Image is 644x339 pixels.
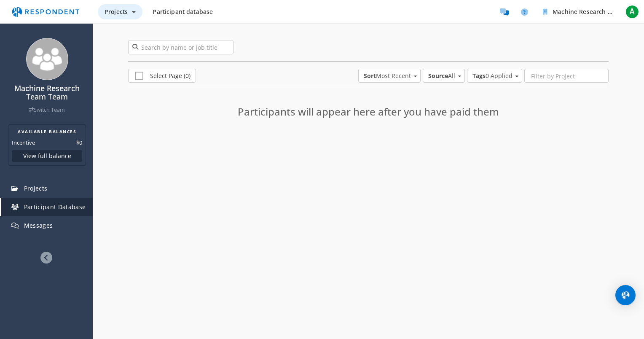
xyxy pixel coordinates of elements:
button: Machine Research Team Team [536,4,620,19]
a: Message participants [496,3,513,20]
span: Machine Research Team Team [553,8,641,16]
h3: Participants will appear here after you have paid them [221,106,516,117]
button: Projects [98,4,142,19]
span: Projects [24,184,48,192]
span: Projects [105,8,128,16]
strong: Sort [364,72,376,80]
a: Select Page (0) [128,69,196,83]
dd: $0 [76,138,82,147]
a: Help and support [516,3,533,20]
strong: Source [428,72,448,80]
div: Open Intercom Messenger [615,285,636,305]
img: respondent-logo.png [7,4,84,20]
md-select: Tags [467,69,522,83]
button: A [624,4,641,19]
span: Most Recent [364,72,411,80]
span: Participant database [153,8,213,16]
md-select: Source: All [423,69,465,83]
span: All [428,72,455,80]
button: View full balance [12,150,82,162]
span: Select Page (0) [135,72,191,82]
input: Search by name or job title [128,40,233,54]
a: Participant database [146,4,220,19]
dt: Incentive [12,138,35,147]
a: Switch Team [29,106,65,113]
h4: Machine Research Team Team [5,84,89,101]
span: A [625,5,639,19]
section: Balance summary [8,124,86,166]
span: Participant Database [24,203,86,211]
span: Messages [24,221,53,229]
img: team_avatar_256.png [26,38,68,80]
md-select: Sort: Most Recent [358,69,421,83]
h2: AVAILABLE BALANCES [12,128,82,135]
input: Filter by Project [525,69,608,83]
